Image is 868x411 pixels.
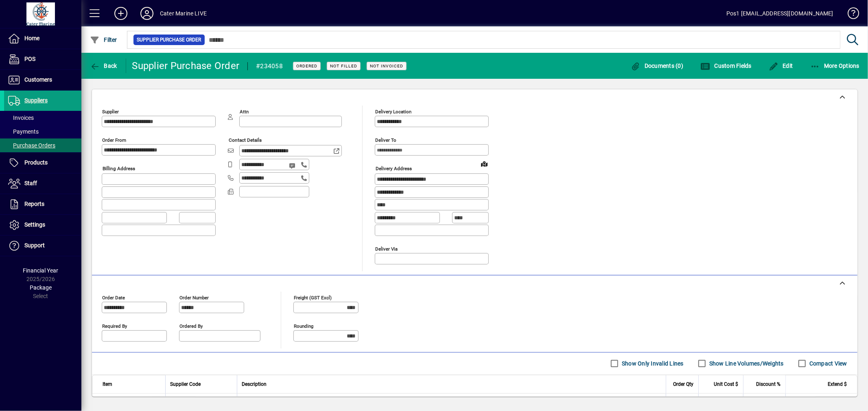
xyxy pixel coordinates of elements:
button: Edit [767,58,795,73]
label: Compact View [808,359,847,368]
span: Back [90,63,117,69]
span: Supplier Code [171,380,201,389]
button: Send SMS [283,156,303,175]
app-page-header-button: Back [81,58,126,73]
span: Supplier Purchase Order [137,36,201,44]
mat-label: Freight (GST excl) [294,294,332,300]
span: Not Invoiced [370,63,403,69]
button: Add [108,6,134,21]
a: Knowledge Base [842,2,858,28]
mat-label: Deliver via [375,246,398,251]
a: Settings [4,215,81,235]
mat-label: Order from [102,137,126,143]
mat-label: Attn [240,109,249,115]
mat-label: Order date [102,294,125,300]
div: Cater Marine LIVE [160,7,207,20]
span: Edit [769,63,793,69]
span: POS [24,56,35,62]
span: Item [103,380,112,389]
a: Payments [4,125,81,138]
span: Financial Year [23,267,59,274]
mat-label: Order number [179,294,209,300]
mat-label: Ordered by [179,323,203,329]
span: Suppliers [24,97,48,104]
span: Unit Cost $ [714,380,738,389]
a: Support [4,236,81,256]
a: POS [4,49,81,69]
mat-label: Required by [102,323,127,329]
span: Payments [8,128,39,135]
a: Invoices [4,111,81,125]
span: Reports [24,201,44,207]
div: #234058 [256,60,283,73]
span: Support [24,242,45,249]
button: More Options [808,58,862,73]
label: Show Only Invalid Lines [620,359,684,368]
a: Home [4,28,81,49]
span: Discount % [756,380,781,389]
mat-label: Rounding [294,323,313,329]
button: Documents (0) [629,58,686,73]
a: Staff [4,173,81,194]
mat-label: Supplier [102,109,119,115]
span: Custom Fields [700,63,752,69]
span: Purchase Orders [8,142,55,149]
a: Purchase Orders [4,138,81,152]
a: Customers [4,70,81,90]
a: Products [4,153,81,173]
span: Staff [24,180,37,186]
span: Settings [24,221,45,228]
a: View on map [478,157,491,170]
span: Invoices [8,115,34,121]
span: Not Filled [330,63,357,69]
a: Reports [4,194,81,214]
span: Order Qty [673,380,693,389]
span: Description [242,380,267,389]
span: Products [24,159,48,166]
div: Pos1 [EMAIL_ADDRESS][DOMAIN_NAME] [726,7,833,20]
span: Filter [90,37,117,43]
td: 0.00 [743,394,785,410]
span: More Options [810,63,860,69]
div: Supplier Purchase Order [132,59,240,72]
span: Documents (0) [631,63,684,69]
td: 2.0000 [666,394,698,410]
span: Package [30,284,52,291]
button: Filter [88,32,119,47]
button: Custom Fields [698,58,754,73]
span: Customers [24,76,52,83]
button: Profile [134,6,160,21]
mat-label: Deliver To [375,137,396,143]
span: Extend $ [828,380,847,389]
button: Back [88,58,119,73]
span: Home [24,35,39,41]
td: 28.3800 [698,394,743,410]
mat-label: Delivery Location [375,109,411,115]
td: 56.76 [785,394,857,410]
label: Show Line Volumes/Weights [708,359,784,368]
span: Ordered [296,63,317,69]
